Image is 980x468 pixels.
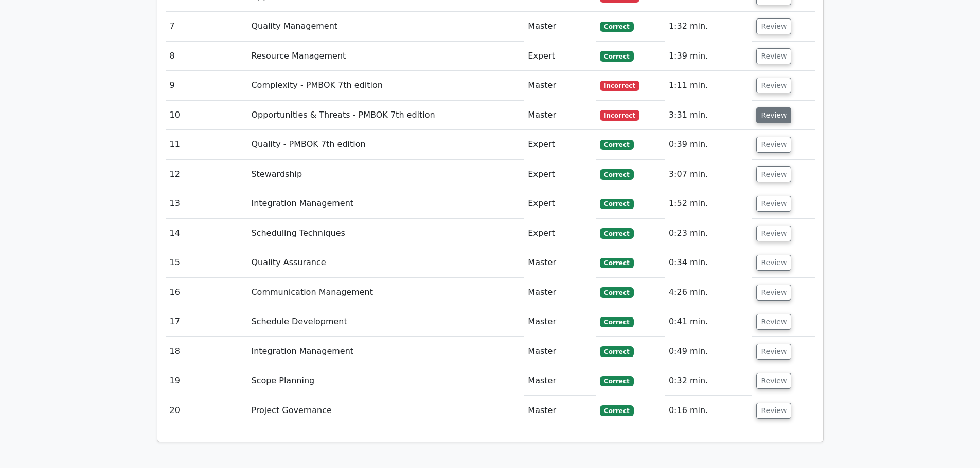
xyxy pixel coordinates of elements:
span: Correct [600,405,633,416]
td: 10 [166,101,247,130]
td: 0:39 min. [665,130,753,159]
td: 3:31 min. [665,101,753,130]
td: Expert [524,160,596,189]
td: 0:16 min. [665,396,753,425]
td: 11 [166,130,247,159]
td: Master [524,278,596,307]
button: Review [756,344,791,360]
span: Correct [600,228,633,238]
span: Correct [600,169,633,179]
td: Scheduling Techniques [247,219,524,248]
td: 0:32 min. [665,366,753,396]
td: 0:23 min. [665,219,753,248]
td: Project Governance [247,396,524,425]
span: Incorrect [600,110,639,120]
td: Quality - PMBOK 7th edition [247,130,524,159]
td: 0:41 min. [665,307,753,336]
td: 0:34 min. [665,248,753,277]
td: Quality Assurance [247,248,524,277]
td: Master [524,248,596,277]
td: Complexity - PMBOK 7th edition [247,71,524,100]
td: 13 [166,189,247,218]
button: Review [756,373,791,389]
button: Review [756,285,791,301]
td: 3:07 min. [665,160,753,189]
td: 4:26 min. [665,278,753,307]
button: Review [756,48,791,64]
button: Review [756,18,791,34]
td: Scope Planning [247,366,524,396]
button: Review [756,78,791,93]
td: Expert [524,219,596,248]
button: Review [756,255,791,271]
td: 0:49 min. [665,337,753,366]
button: Review [756,166,791,182]
td: 15 [166,248,247,277]
span: Incorrect [600,81,639,91]
td: Expert [524,42,596,71]
td: Communication Management [247,278,524,307]
button: Review [756,107,791,123]
td: Integration Management [247,337,524,366]
td: Master [524,101,596,130]
td: Master [524,337,596,366]
button: Review [756,196,791,212]
td: 7 [166,12,247,41]
span: Correct [600,140,633,150]
td: 18 [166,337,247,366]
td: 1:32 min. [665,12,753,41]
td: 9 [166,71,247,100]
span: Correct [600,317,633,327]
td: Master [524,71,596,100]
td: Master [524,307,596,336]
td: Stewardship [247,160,524,189]
button: Review [756,226,791,241]
td: 16 [166,278,247,307]
td: 17 [166,307,247,336]
td: Master [524,12,596,41]
td: 1:11 min. [665,71,753,100]
td: 20 [166,396,247,425]
span: Correct [600,287,633,297]
td: Master [524,396,596,425]
td: 1:39 min. [665,42,753,71]
span: Correct [600,22,633,32]
td: Integration Management [247,189,524,218]
span: Correct [600,51,633,61]
td: 19 [166,366,247,396]
td: 1:52 min. [665,189,753,218]
td: Opportunities & Threats - PMBOK 7th edition [247,101,524,130]
td: 8 [166,42,247,71]
td: 14 [166,219,247,248]
button: Review [756,137,791,153]
td: Resource Management [247,42,524,71]
span: Correct [600,376,633,386]
td: Expert [524,130,596,159]
button: Review [756,314,791,330]
td: 12 [166,160,247,189]
span: Correct [600,346,633,357]
td: Schedule Development [247,307,524,336]
td: Master [524,366,596,396]
span: Correct [600,199,633,209]
td: Expert [524,189,596,218]
td: Quality Management [247,12,524,41]
span: Correct [600,258,633,268]
button: Review [756,403,791,419]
